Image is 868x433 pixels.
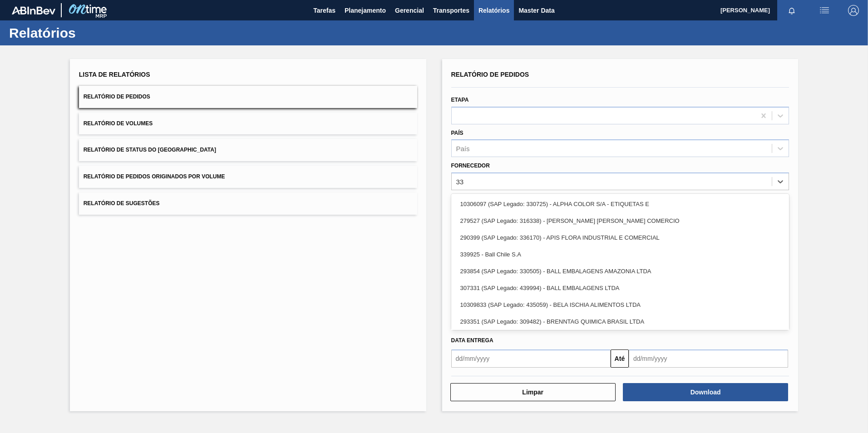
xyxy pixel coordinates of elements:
div: 290399 (SAP Legado: 336170) - APIS FLORA INDUSTRIAL E COMERCIAL [451,229,789,246]
span: Planejamento [345,5,386,16]
span: Relatório de Volumes [84,120,153,127]
div: 10306097 (SAP Legado: 330725) - ALPHA COLOR S/A - ETIQUETAS E [451,196,789,212]
div: País [456,145,470,153]
input: dd/mm/yyyy [629,349,788,368]
button: Download [623,383,788,401]
input: dd/mm/yyyy [451,349,611,368]
div: 339925 - Ball Chile S.A [451,246,789,263]
span: Master Data [518,5,554,16]
span: Relatório de Sugestões [84,200,160,207]
span: Data entrega [451,337,493,344]
button: Relatório de Status do [GEOGRAPHIC_DATA] [79,139,417,161]
span: Lista de Relatórios [79,71,150,78]
img: TNhmsLtSVTkK8tSr43FrP2fwEKptu5GPRR3wAAAABJRU5ErkJggg== [12,6,55,15]
span: Transportes [433,5,469,16]
label: País [451,130,464,136]
button: Relatório de Pedidos Originados por Volume [79,166,417,188]
button: Limpar [450,383,616,401]
div: 293351 (SAP Legado: 309482) - BRENNTAG QUIMICA BRASIL LTDA [451,313,789,330]
span: Relatório de Pedidos [451,71,529,78]
label: Etapa [451,97,469,103]
span: Gerencial [395,5,424,16]
button: Até [611,349,629,368]
button: Relatório de Volumes [79,113,417,135]
img: Logout [848,5,859,16]
span: Relatório de Pedidos [84,93,150,100]
div: 293854 (SAP Legado: 330505) - BALL EMBALAGENS AMAZONIA LTDA [451,263,789,280]
button: Relatório de Sugestões [79,192,417,215]
button: Notificações [777,4,806,17]
div: 307331 (SAP Legado: 439994) - BALL EMBALAGENS LTDA [451,280,789,296]
h1: Relatórios [9,28,170,38]
span: Tarefas [313,5,335,16]
span: Relatório de Pedidos Originados por Volume [84,173,225,180]
div: 279527 (SAP Legado: 316338) - [PERSON_NAME] [PERSON_NAME] COMERCIO [451,212,789,229]
label: Fornecedor [451,162,490,169]
span: Relatório de Status do [GEOGRAPHIC_DATA] [84,147,216,153]
img: userActions [819,5,830,16]
span: Relatórios [478,5,509,16]
div: 10309833 (SAP Legado: 435059) - BELA ISCHIA ALIMENTOS LTDA [451,296,789,313]
button: Relatório de Pedidos [79,86,417,108]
